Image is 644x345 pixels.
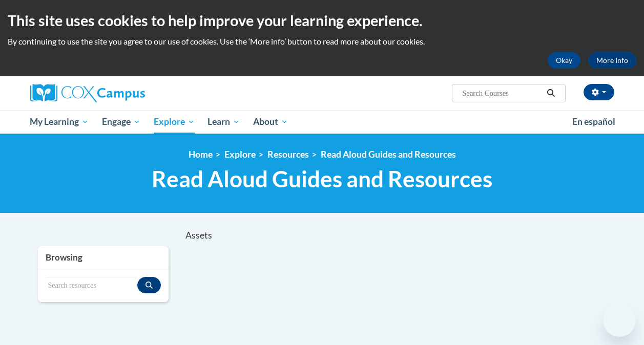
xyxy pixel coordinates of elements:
a: My Learning [24,110,96,134]
button: Search [543,87,558,99]
input: Search Courses [461,87,543,99]
a: About [246,110,295,134]
a: Engage [95,110,147,134]
iframe: Button to launch messaging window [603,304,636,337]
input: Search resources [46,277,137,294]
a: Home [189,149,213,160]
div: Main menu [23,110,622,134]
a: More Info [588,52,636,69]
a: Read Aloud Guides and Resources [321,149,456,160]
img: Cox Campus [30,84,145,102]
p: By continuing to use the site you agree to our use of cookies. Use the ‘More info’ button to read... [8,36,636,47]
span: About [253,116,288,128]
button: Search resources [137,277,161,293]
a: En español [566,111,622,133]
a: Explore [147,110,201,134]
span: Explore [154,116,195,128]
span: Read Aloud Guides and Resources [152,165,492,192]
span: Engage [102,116,140,128]
a: Learn [201,110,246,134]
span: En español [572,116,615,127]
a: Cox Campus [30,84,215,102]
span: Assets [185,230,212,241]
h2: This site uses cookies to help improve your learning experience. [8,10,636,31]
a: Resources [267,149,309,160]
a: Explore [224,149,256,160]
h3: Browsing [46,251,161,264]
button: Okay [548,52,580,69]
span: My Learning [30,116,89,128]
button: Account Settings [584,84,614,100]
span: Learn [207,116,240,128]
